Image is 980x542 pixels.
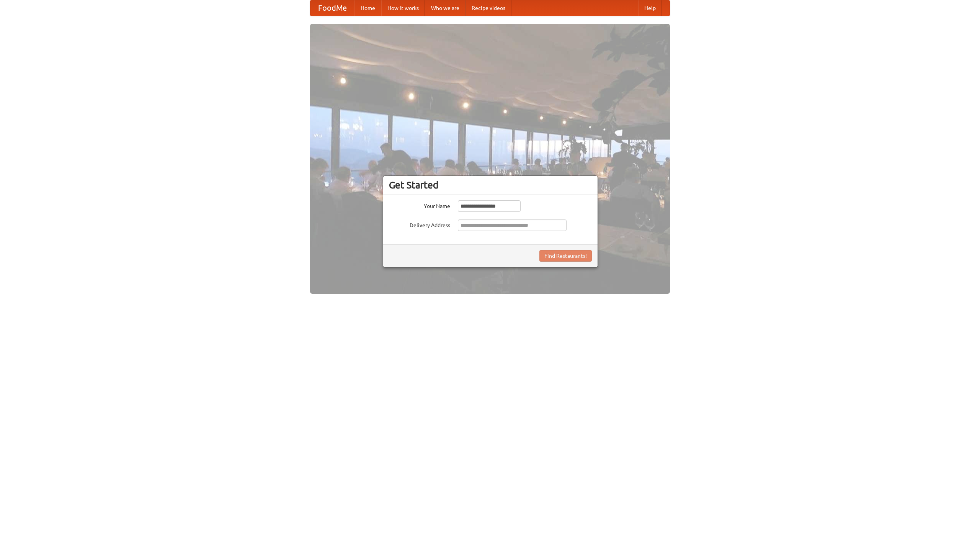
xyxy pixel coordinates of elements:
a: FoodMe [310,0,354,16]
a: Home [354,0,381,16]
label: Delivery Address [389,219,450,229]
a: Recipe videos [465,0,511,16]
a: How it works [381,0,425,16]
label: Your Name [389,200,450,210]
a: Who we are [425,0,465,16]
a: Help [638,0,662,16]
h3: Get Started [389,179,592,191]
button: Find Restaurants! [539,250,592,262]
